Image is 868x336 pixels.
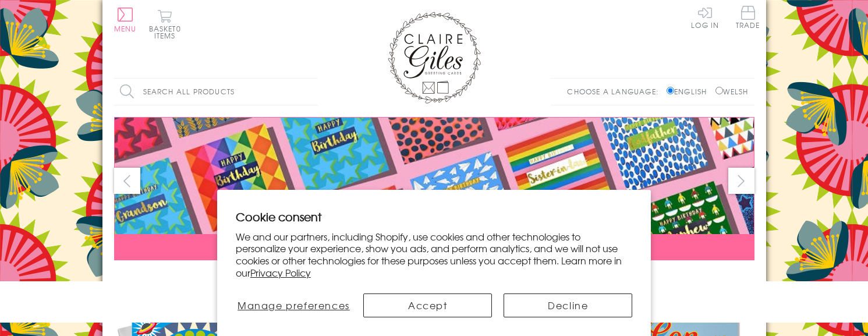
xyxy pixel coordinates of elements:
input: Search [306,79,318,105]
label: Welsh [715,86,749,97]
button: Decline [504,293,632,317]
input: English [667,87,674,94]
a: Trade [736,6,760,31]
span: Menu [114,23,137,34]
span: 0 items [154,23,181,41]
input: Search all products [114,79,318,105]
button: Accept [363,293,492,317]
img: Claire Giles Greetings Cards [388,12,481,104]
label: English [667,86,713,97]
p: Choose a language: [567,86,664,97]
span: Trade [736,6,760,29]
input: Welsh [715,87,723,94]
a: Log In [691,6,719,29]
button: Menu [114,8,137,32]
button: prev [114,168,140,194]
button: next [728,168,754,194]
button: Manage preferences [236,293,352,317]
h2: Cookie consent [236,208,633,225]
button: Basket0 items [149,9,181,39]
a: Privacy Policy [250,266,311,280]
span: Manage preferences [238,298,350,312]
div: Carousel Pagination [114,269,754,287]
p: We and our partners, including Shopify, use cookies and other technologies to personalize your ex... [236,231,633,279]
